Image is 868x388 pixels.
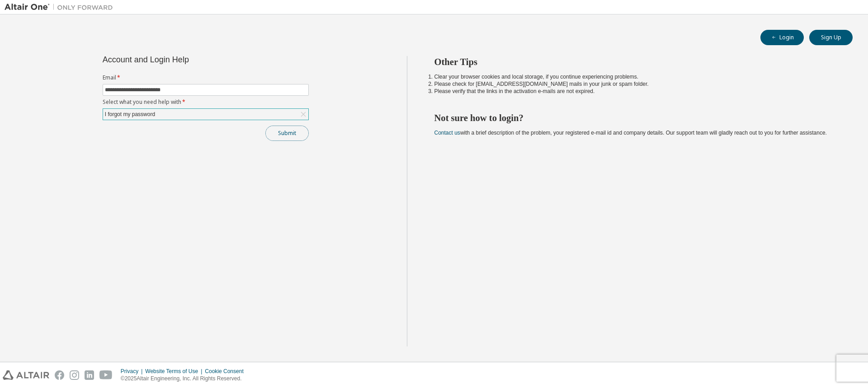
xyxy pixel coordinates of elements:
img: altair_logo.svg [3,370,49,380]
button: Login [760,30,804,45]
div: Website Terms of Use [145,368,205,375]
img: facebook.svg [55,370,64,380]
button: Sign Up [809,30,853,45]
label: Email [103,74,309,81]
div: Privacy [121,368,145,375]
a: Contact us [434,130,460,136]
h2: Other Tips [434,56,837,68]
li: Please check for [EMAIL_ADDRESS][DOMAIN_NAME] mails in your junk or spam folder. [434,80,837,88]
img: linkedin.svg [85,370,94,380]
span: with a brief description of the problem, your registered e-mail id and company details. Our suppo... [434,130,827,136]
p: © 2025 Altair Engineering, Inc. All Rights Reserved. [121,375,249,383]
div: Cookie Consent [205,368,249,375]
h2: Not sure how to login? [434,112,837,124]
img: youtube.svg [99,370,113,380]
button: Submit [265,126,309,141]
li: Clear your browser cookies and local storage, if you continue experiencing problems. [434,73,837,80]
img: Altair One [5,3,118,12]
label: Select what you need help with [103,98,309,106]
div: I forgot my password [104,109,156,119]
div: Account and Login Help [103,56,268,63]
div: I forgot my password [103,109,308,120]
li: Please verify that the links in the activation e-mails are not expired. [434,88,837,95]
img: instagram.svg [70,370,79,380]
